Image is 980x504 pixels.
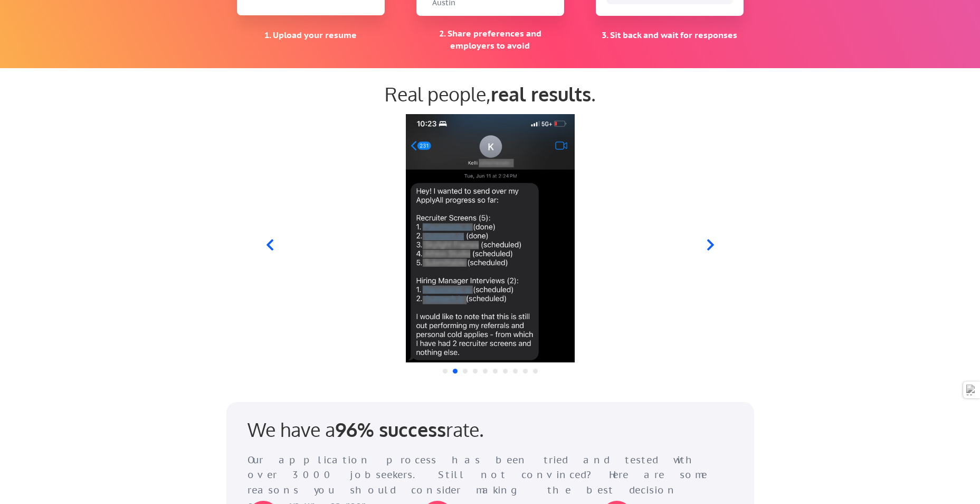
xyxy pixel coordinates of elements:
div: 1. Upload your resume [237,29,385,41]
div: 2. Share preferences and employers to avoid [416,27,564,51]
div: Real people, . [237,82,744,105]
div: 3. Sit back and wait for responses [596,29,744,41]
strong: real results [491,82,591,106]
div: We have a rate. [248,418,554,441]
strong: 96% success [335,417,446,441]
